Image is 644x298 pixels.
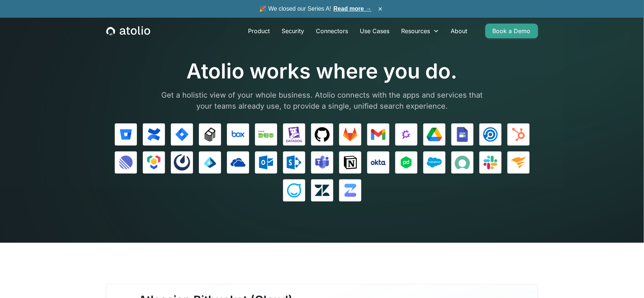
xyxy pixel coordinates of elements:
a: Use Cases [354,24,396,38]
iframe: Chat Widget [607,263,644,298]
h1: Atolio works where you do. [156,59,488,84]
a: home [106,26,150,36]
a: Connectors [310,24,354,38]
div: Resources [396,24,445,38]
span: 🎉 We closed our Series A! [259,4,372,13]
a: About [445,24,473,38]
a: Product [242,24,276,38]
a: Book a Demo [485,24,538,38]
p: Get a holistic view of your whole business. Atolio connects with the apps and services that your ... [156,90,488,112]
button: × [376,5,385,13]
a: Read more → [334,6,372,12]
div: Resources [402,27,430,35]
a: Security [276,24,310,38]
